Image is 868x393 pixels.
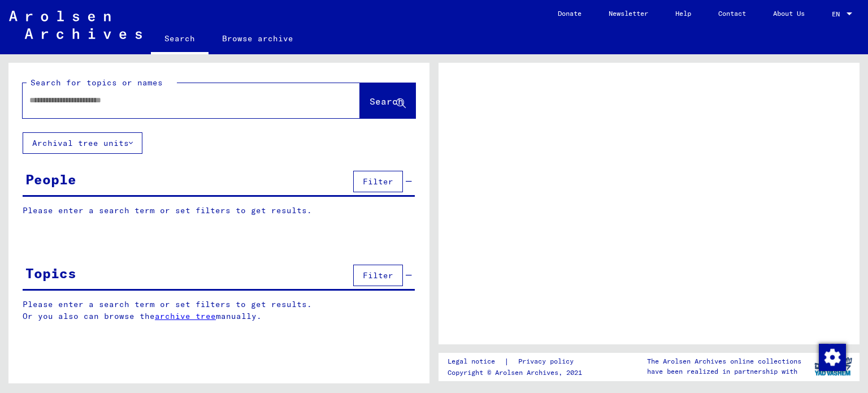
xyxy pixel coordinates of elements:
[209,25,307,52] a: Browse archive
[370,96,403,107] span: Search
[360,83,415,118] button: Search
[25,263,76,283] div: Topics
[31,77,163,88] mat-label: Search for topics or names
[23,205,415,217] p: Please enter a search term or set filters to get results.
[509,356,587,368] a: Privacy policy
[647,356,801,366] p: The Arolsen Archives online collections
[812,352,854,381] img: yv_logo.png
[353,171,403,192] button: Filter
[448,356,587,368] div: |
[25,169,76,189] div: People
[23,132,142,154] button: Archival tree units
[363,270,393,280] span: Filter
[819,344,846,371] img: Change consent
[832,10,844,18] span: EN
[647,366,801,377] p: have been realized in partnership with
[23,299,415,322] p: Please enter a search term or set filters to get results. Or you also can browse the manually.
[448,368,587,378] p: Copyright © Arolsen Archives, 2021
[155,311,216,321] a: archive tree
[363,176,393,187] span: Filter
[448,356,504,368] a: Legal notice
[151,25,209,54] a: Search
[353,265,403,286] button: Filter
[9,11,142,39] img: Arolsen_neg.svg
